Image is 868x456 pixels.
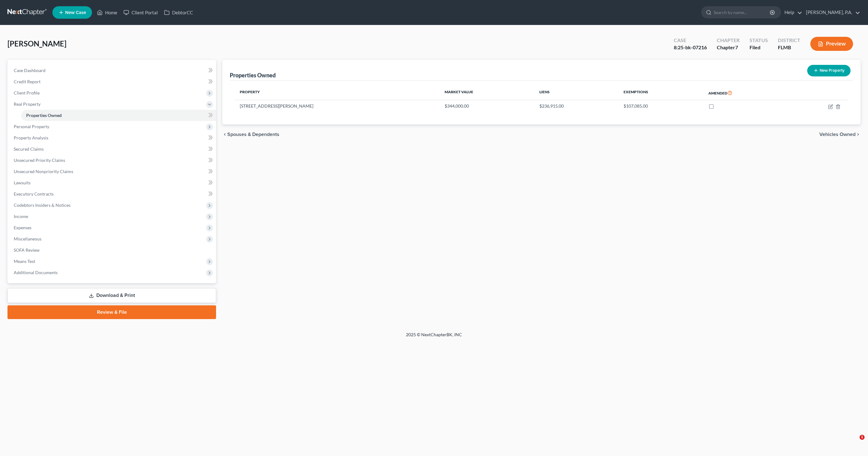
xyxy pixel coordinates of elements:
th: Exemptions [619,86,703,100]
span: Lawsuits [14,180,31,185]
div: 2025 © NextChapterBK, INC [256,332,612,343]
i: chevron_right [856,132,861,137]
div: District [778,37,800,44]
a: SOFA Review [9,245,216,256]
i: chevron_left [222,132,227,137]
input: Search by name... [714,7,771,18]
button: Preview [810,37,853,51]
a: DebtorCC [161,7,196,18]
span: Spouses & Dependents [227,132,279,137]
div: Case [674,37,707,44]
span: [PERSON_NAME] [7,39,66,48]
td: $344,000.00 [440,100,534,112]
a: Lawsuits [9,177,216,188]
td: [STREET_ADDRESS][PERSON_NAME] [235,100,440,112]
th: Market Value [440,86,534,100]
span: Personal Property [14,124,49,129]
span: Expenses [14,225,31,230]
a: Properties Owned [21,110,216,121]
a: Executory Contracts [9,188,216,200]
a: Case Dashboard [9,65,216,76]
span: Means Test [14,259,35,264]
span: Unsecured Priority Claims [14,158,65,163]
div: Chapter [717,37,740,44]
a: Review & File [7,305,216,319]
div: 8:25-bk-07216 [674,44,707,51]
th: Amended [703,86,787,100]
span: Client Profile [14,90,40,95]
a: [PERSON_NAME], P.A. [803,7,860,18]
div: Status [750,37,768,44]
a: Home [94,7,120,18]
span: New Case [65,10,86,15]
span: Secured Claims [14,146,44,152]
a: Secured Claims [9,143,216,155]
td: $107,085.00 [619,100,703,112]
span: Credit Report [14,79,41,84]
span: Additional Documents [14,270,58,275]
button: New Property [807,65,851,76]
span: Income [14,214,28,219]
button: chevron_left Spouses & Dependents [222,132,279,137]
a: Unsecured Priority Claims [9,155,216,166]
button: Vehicles Owned chevron_right [819,132,861,137]
div: Chapter [717,44,740,51]
a: Help [781,7,802,18]
a: Download & Print [7,288,216,303]
span: 1 [860,435,865,440]
span: Unsecured Nonpriority Claims [14,169,73,174]
span: 7 [735,44,738,50]
div: Properties Owned [230,71,276,79]
div: FLMB [778,44,800,51]
span: Property Analysis [14,135,48,140]
div: Filed [750,44,768,51]
span: Real Property [14,101,41,107]
span: Miscellaneous [14,236,41,241]
span: SOFA Review [14,247,40,253]
span: Properties Owned [26,113,62,118]
a: Client Portal [120,7,161,18]
th: Property [235,86,440,100]
a: Credit Report [9,76,216,87]
span: Case Dashboard [14,68,46,73]
span: Codebtors Insiders & Notices [14,202,70,208]
td: $236,915.00 [534,100,619,112]
th: Liens [534,86,619,100]
span: Executory Contracts [14,191,54,196]
iframe: Intercom live chat [847,435,862,450]
span: Vehicles Owned [819,132,856,137]
a: Unsecured Nonpriority Claims [9,166,216,177]
a: Property Analysis [9,132,216,143]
